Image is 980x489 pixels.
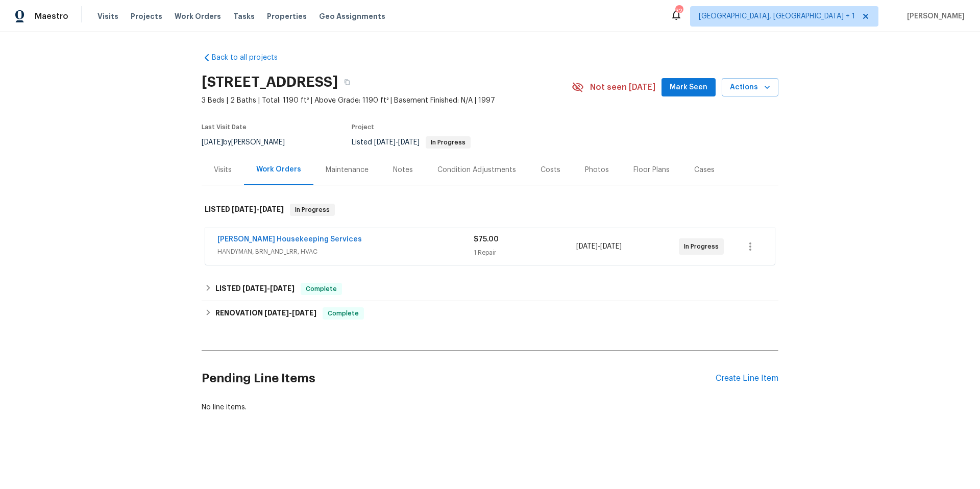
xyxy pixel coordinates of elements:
div: Work Orders [256,164,301,175]
a: [PERSON_NAME] Housekeeping Services [217,236,362,243]
div: Cases [694,165,715,175]
h6: LISTED [205,204,284,216]
span: In Progress [291,205,334,215]
span: [DATE] [600,243,622,250]
span: Not seen [DATE] [590,82,655,92]
span: Complete [324,308,363,319]
span: In Progress [684,241,723,252]
span: Maestro [35,11,68,21]
span: [DATE] [202,139,223,146]
span: [DATE] [270,285,295,292]
div: Floor Plans [633,165,670,175]
span: $75.00 [474,236,499,243]
span: [GEOGRAPHIC_DATA], [GEOGRAPHIC_DATA] + 1 [699,11,855,21]
span: [DATE] [259,206,284,213]
div: by [PERSON_NAME] [202,136,297,149]
span: Projects [131,11,162,21]
span: [DATE] [576,243,598,250]
div: RENOVATION [DATE]-[DATE]Complete [202,301,778,326]
div: Visits [214,165,232,175]
button: Copy Address [338,73,356,91]
span: Visits [97,11,118,21]
span: HANDYMAN, BRN_AND_LRR, HVAC [217,247,474,257]
span: - [232,206,284,213]
h2: Pending Line Items [202,355,716,402]
span: Work Orders [175,11,221,21]
span: Project [352,124,374,130]
span: - [374,139,420,146]
span: [PERSON_NAME] [903,11,965,21]
div: Create Line Item [716,374,778,383]
div: LISTED [DATE]-[DATE]In Progress [202,193,778,226]
span: 3 Beds | 2 Baths | Total: 1190 ft² | Above Grade: 1190 ft² | Basement Finished: N/A | 1997 [202,95,572,106]
span: [DATE] [398,139,420,146]
button: Actions [722,78,778,97]
div: 1 Repair [474,248,576,258]
span: - [242,285,295,292]
span: Listed [352,139,471,146]
div: Costs [541,165,560,175]
span: - [576,241,622,252]
h6: RENOVATION [215,307,316,320]
span: Mark Seen [670,81,707,94]
span: Complete [302,284,341,294]
span: [DATE] [232,206,256,213]
div: Photos [585,165,609,175]
span: Actions [730,81,770,94]
div: LISTED [DATE]-[DATE]Complete [202,277,778,301]
div: 32 [675,6,682,16]
span: [DATE] [292,309,316,316]
span: [DATE] [242,285,267,292]
h2: [STREET_ADDRESS] [202,77,338,87]
span: - [264,309,316,316]
span: [DATE] [264,309,289,316]
h6: LISTED [215,283,295,295]
span: [DATE] [374,139,396,146]
div: Notes [393,165,413,175]
span: Last Visit Date [202,124,247,130]
div: Condition Adjustments [437,165,516,175]
span: Properties [267,11,307,21]
div: Maintenance [326,165,369,175]
div: No line items. [202,402,778,412]
button: Mark Seen [661,78,716,97]
a: Back to all projects [202,53,300,63]
span: Tasks [233,13,255,20]
span: In Progress [427,139,470,145]
span: Geo Assignments [319,11,385,21]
